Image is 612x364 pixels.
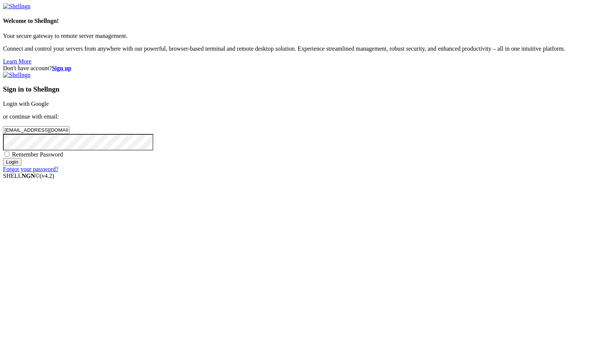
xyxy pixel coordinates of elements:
a: Forgot your password? [3,166,58,172]
h3: Sign in to Shellngn [3,85,609,93]
span: SHELL © [3,173,54,179]
p: or continue with email: [3,113,609,120]
p: Connect and control your servers from anywhere with our powerful, browser-based terminal and remo... [3,45,609,52]
input: Email address [3,126,70,134]
p: Your secure gateway to remote server management. [3,33,609,39]
h4: Welcome to Shellngn! [3,18,609,24]
div: Don't have account? [3,65,609,72]
img: Shellngn [3,3,30,10]
a: Sign up [52,65,71,71]
b: NGN [22,173,35,179]
a: Learn More [3,58,32,65]
a: Login with Google [3,101,49,107]
input: Login [3,158,21,166]
img: Shellngn [3,72,30,78]
span: Remember Password [12,151,63,158]
span: 4.2.0 [40,173,54,179]
input: Remember Password [5,152,9,156]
